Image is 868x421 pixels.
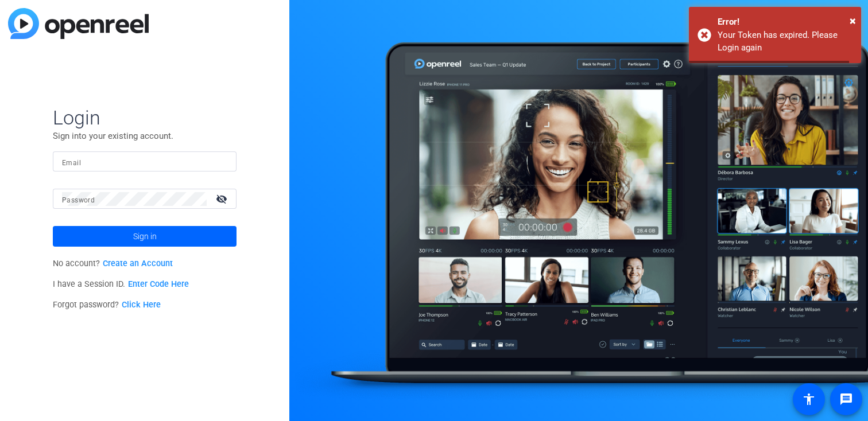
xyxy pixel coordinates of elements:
button: Sign in [53,226,237,247]
input: Enter Email Address [62,155,227,169]
span: Login [53,106,237,130]
span: No account? [53,259,173,268]
span: Forgot password? [53,300,161,310]
mat-icon: visibility_off [209,190,237,207]
mat-icon: message [839,392,853,406]
div: Your Token has expired. Please Login again [718,29,852,54]
span: × [850,14,856,28]
a: Create an Account [103,259,173,268]
mat-label: Email [62,159,81,167]
p: Sign into your existing account. [53,130,237,142]
div: Error! [718,15,852,29]
a: Click Here [122,300,161,310]
a: Enter Code Here [128,279,189,289]
button: Close [850,12,856,29]
img: blue-gradient.svg [8,8,149,39]
mat-icon: accessibility [802,392,816,406]
span: I have a Session ID. [53,279,189,289]
span: Sign in [133,222,157,251]
mat-label: Password [62,196,95,204]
